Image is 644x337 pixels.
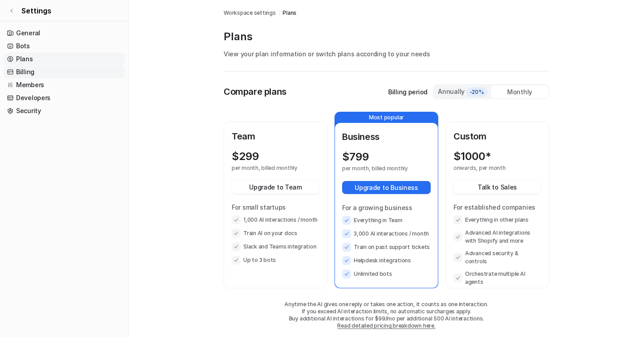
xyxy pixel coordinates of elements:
li: Helpdesk integrations [342,256,431,265]
li: Slack and Teams integration [232,242,319,251]
li: 1,000 AI interactions / month [232,215,319,224]
a: Workspace settings [224,9,276,17]
p: $ 299 [232,150,259,163]
p: For a growing business [342,203,431,212]
p: onwards, per month [453,164,525,172]
p: Plans [224,29,549,44]
li: Advanced AI integrations with Shopify and more [453,229,541,245]
button: Upgrade to Team [232,181,319,194]
p: Compare plans [224,85,287,98]
p: Billing period [388,87,428,97]
li: Everything in Team [342,216,431,225]
p: per month, billed monthly [342,165,415,172]
a: Members [4,79,125,91]
button: Upgrade to Business [342,181,431,194]
div: Monthly [491,85,548,98]
a: Plans [4,53,125,65]
p: For small startups [232,202,319,212]
p: View your plan information or switch plans according to your needs [224,49,549,59]
p: For established companies [453,202,541,212]
li: Unlimited bots [342,270,431,278]
div: Annually [437,87,487,97]
a: Developers [4,92,125,104]
p: $ 799 [342,151,369,163]
li: Train AI on your docs [232,229,319,238]
span: Settings [21,5,51,16]
p: Buy additional AI interactions for $99/mo per additional 500 AI interactions. [224,315,549,322]
p: per month, billed monthly [232,164,303,172]
span: -20% [466,88,487,97]
p: Business [342,130,431,143]
a: General [4,27,125,39]
a: Security [4,105,125,117]
p: Custom [453,130,541,143]
p: Team [232,130,319,143]
a: Bots [4,40,125,52]
p: Most popular [335,112,438,123]
li: Up to 3 bots [232,256,319,265]
a: Read detailed pricing breakdown here. [337,322,435,329]
span: / [279,9,280,17]
li: Orchestrate multiple AI agents [453,270,541,286]
li: 3,000 AI interactions / month [342,229,431,238]
button: Talk to Sales [453,181,541,194]
li: Train on past support tickets [342,243,431,252]
p: Anytime the AI gives one reply or takes one action, it counts as one interaction. [224,301,549,308]
p: $ 1000* [453,150,491,163]
li: Everything in other plans [453,215,541,224]
a: Plans [283,9,297,17]
p: If you exceed AI interaction limits, no automatic surcharges apply. [224,308,549,315]
a: Billing [4,66,125,78]
li: Advanced security & controls [453,249,541,265]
